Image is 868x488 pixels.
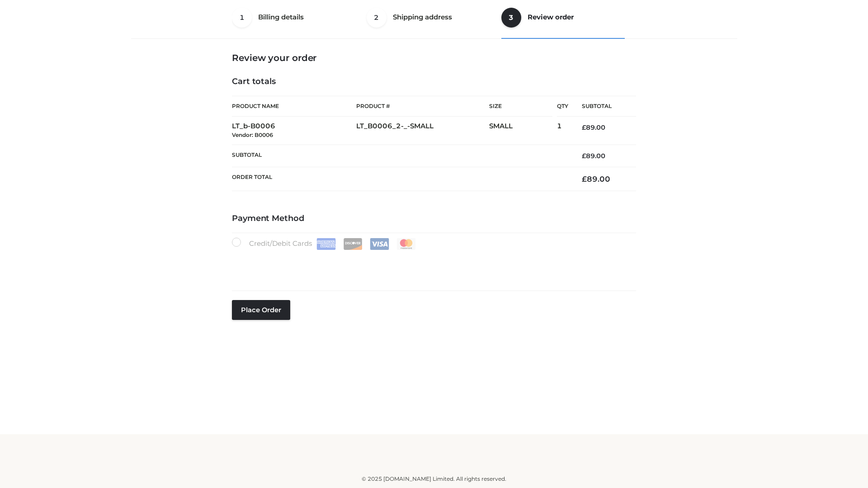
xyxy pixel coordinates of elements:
h4: Cart totals [232,77,636,87]
bdi: 89.00 [582,152,605,160]
th: Qty [557,96,568,117]
th: Product Name [232,96,356,117]
img: Amex [316,238,336,250]
div: © 2025 [DOMAIN_NAME] Limited. All rights reserved. [134,474,734,483]
th: Size [489,96,552,117]
th: Product # [356,96,489,117]
bdi: 89.00 [582,123,605,131]
label: Credit/Debit Cards [232,238,417,250]
td: 1 [557,117,568,145]
img: Visa [370,238,389,250]
h3: Review your order [232,52,636,63]
img: Mastercard [396,238,416,250]
span: £ [582,123,586,131]
bdi: 89.00 [582,174,610,183]
iframe: Secure payment input frame [230,248,634,281]
span: £ [582,174,587,183]
small: Vendor: B0006 [232,131,273,138]
td: LT_b-B0006 [232,117,356,145]
th: Subtotal [568,96,636,117]
span: £ [582,152,586,160]
th: Subtotal [232,145,568,167]
th: Order Total [232,167,568,191]
h4: Payment Method [232,214,636,224]
td: LT_B0006_2-_-SMALL [356,117,489,145]
button: Place order [232,300,290,320]
img: Discover [343,238,363,250]
td: SMALL [489,117,557,145]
